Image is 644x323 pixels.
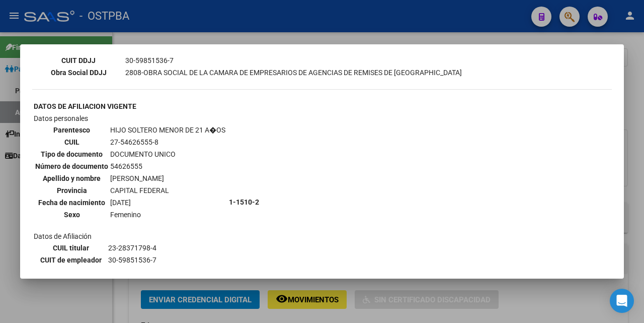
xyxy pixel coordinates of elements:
[33,55,124,66] th: CUIT DDJJ
[108,254,201,266] td: 30-59851536-7
[229,198,259,206] b: 1-1510-2
[110,124,226,136] td: HIJO SOLTERO MENOR DE 21 A�OS
[110,209,226,220] td: Femenino
[110,197,226,208] td: [DATE]
[34,102,136,110] b: DATOS DE AFILIACION VIGENTE
[125,67,462,78] td: 2808-OBRA SOCIAL DE LA CAMARA DE EMPRESARIOS DE AGENCIAS DE REMISES DE [GEOGRAPHIC_DATA]
[33,113,227,291] td: Datos personales Datos de Afiliación
[110,137,226,148] td: 27-54626555-8
[110,149,226,160] td: DOCUMENTO UNICO
[35,149,109,160] th: Tipo de documento
[35,185,109,196] th: Provincia
[35,161,109,172] th: Número de documento
[35,124,109,136] th: Parentesco
[35,254,107,266] th: CUIT de empleador
[35,209,109,220] th: Sexo
[35,197,109,208] th: Fecha de nacimiento
[110,185,226,196] td: CAPITAL FEDERAL
[610,289,634,313] div: Open Intercom Messenger
[108,242,201,253] td: 23-28371798-4
[35,173,109,184] th: Apellido y nombre
[35,242,107,253] th: CUIL titular
[110,173,226,184] td: [PERSON_NAME]
[110,161,226,172] td: 54626555
[35,137,109,148] th: CUIL
[33,67,124,78] th: Obra Social DDJJ
[125,55,462,66] td: 30-59851536-7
